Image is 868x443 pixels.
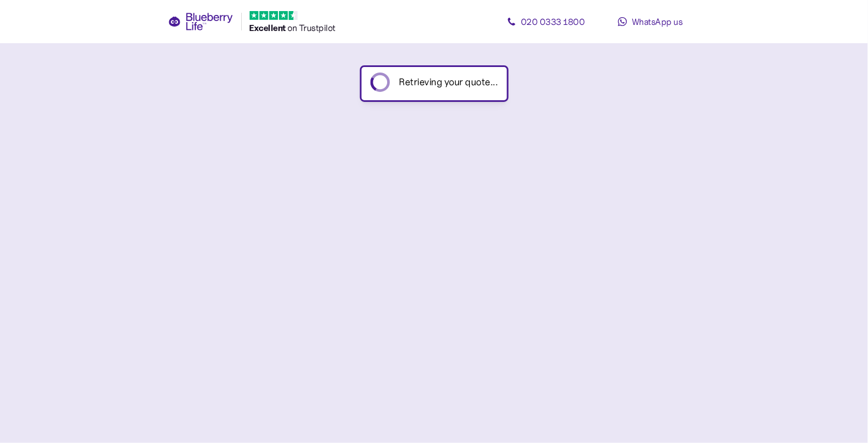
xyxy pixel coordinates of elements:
[288,22,336,33] span: on Trustpilot
[496,11,596,33] a: 020 0333 1800
[399,75,498,90] div: Retrieving your quote...
[601,11,701,33] a: WhatsApp us
[521,16,585,27] span: 020 0333 1800
[250,22,288,33] span: Excellent ️
[632,16,683,27] span: WhatsApp us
